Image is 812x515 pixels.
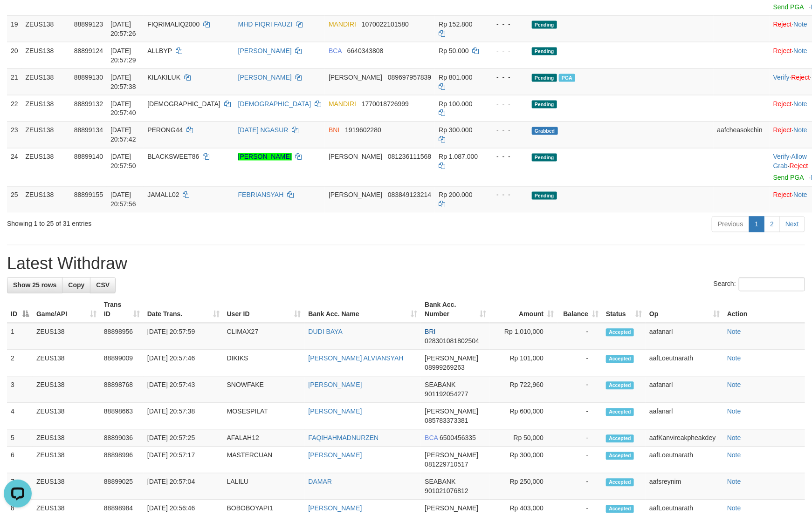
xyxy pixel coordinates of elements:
[425,452,478,459] span: [PERSON_NAME]
[646,403,723,430] td: aafanarl
[223,377,305,403] td: SNOWFAKE
[489,73,524,82] div: - - -
[794,47,808,54] a: Note
[646,474,723,500] td: aafsreynim
[223,350,305,377] td: DIKIKS
[7,186,22,213] td: 25
[425,328,435,336] span: BRI
[100,350,144,377] td: 88899009
[110,127,136,143] span: [DATE] 20:57:42
[727,355,741,362] a: Note
[439,100,472,108] span: Rp 100.000
[144,430,223,447] td: [DATE] 20:57:25
[223,430,305,447] td: AFALAH12
[606,505,634,513] span: Accepted
[7,148,22,186] td: 24
[110,153,136,170] span: [DATE] 20:57:50
[90,278,116,293] a: CSV
[439,20,472,28] span: Rp 152.800
[646,323,723,350] td: aafanarl
[425,488,468,495] span: Copy 901021076812 to clipboard
[739,278,805,291] input: Search:
[532,154,557,162] span: Pending
[238,100,311,108] a: [DEMOGRAPHIC_DATA]
[68,282,84,289] span: Copy
[147,153,199,161] span: BLACKSWEET86
[22,68,70,95] td: ZEUS138
[7,430,33,447] td: 5
[712,217,749,232] a: Previous
[7,403,33,430] td: 4
[425,355,478,362] span: [PERSON_NAME]
[33,323,100,350] td: ZEUS138
[345,127,381,134] span: Copy 1919602280 to clipboard
[22,15,70,42] td: ZEUS138
[779,217,805,232] a: Next
[309,505,362,512] a: [PERSON_NAME]
[439,47,469,54] span: Rp 50.000
[490,430,557,447] td: Rp 50,000
[7,297,33,323] th: ID: activate to sort column descending
[490,403,557,430] td: Rp 600,000
[606,479,634,487] span: Accepted
[421,297,490,323] th: Bank Acc. Number: activate to sort column ascending
[309,434,379,442] a: FAQIHAHMADNURZEN
[329,191,382,199] span: [PERSON_NAME]
[110,47,136,64] span: [DATE] 20:57:29
[388,153,431,161] span: Copy 081236111568 to clipboard
[74,100,103,108] span: 88899132
[7,42,22,68] td: 20
[773,153,790,161] a: Verify
[727,328,741,336] a: Note
[557,323,602,350] td: -
[223,474,305,500] td: LALILU
[7,447,33,474] td: 6
[425,461,468,468] span: Copy 081229710517 to clipboard
[727,381,741,389] a: Note
[606,408,634,416] span: Accepted
[794,100,808,108] a: Note
[62,278,90,293] a: Copy
[749,217,765,232] a: 1
[238,153,292,161] a: [PERSON_NAME]
[773,153,807,170] span: ·
[100,430,144,447] td: 88899036
[425,364,465,372] span: Copy 08999269263 to clipboard
[22,42,70,68] td: ZEUS138
[329,74,382,81] span: [PERSON_NAME]
[794,127,808,134] a: Note
[100,447,144,474] td: 88898996
[425,338,479,345] span: Copy 028301081802504 to clipboard
[646,430,723,447] td: aafKanvireakpheakdey
[557,447,602,474] td: -
[489,46,524,55] div: - - -
[773,153,807,170] a: Allow Grab
[490,350,557,377] td: Rp 101,000
[727,408,741,415] a: Note
[532,47,557,55] span: Pending
[7,278,62,293] a: Show 25 rows
[790,163,808,170] a: Reject
[144,447,223,474] td: [DATE] 20:57:17
[425,434,438,442] span: BCA
[490,474,557,500] td: Rp 250,000
[7,122,22,148] td: 23
[7,15,22,42] td: 19
[13,282,56,289] span: Show 25 rows
[557,430,602,447] td: -
[773,47,792,54] a: Reject
[309,381,362,389] a: [PERSON_NAME]
[309,408,362,415] a: [PERSON_NAME]
[646,297,723,323] th: Op: activate to sort column ascending
[439,127,472,134] span: Rp 300.000
[74,153,103,161] span: 88899140
[794,20,808,28] a: Note
[773,100,792,108] a: Reject
[727,452,741,459] a: Note
[7,95,22,122] td: 22
[329,20,356,28] span: MANDIRI
[74,47,103,54] span: 88899124
[606,329,634,337] span: Accepted
[646,447,723,474] td: aafLoeutnarath
[7,377,33,403] td: 3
